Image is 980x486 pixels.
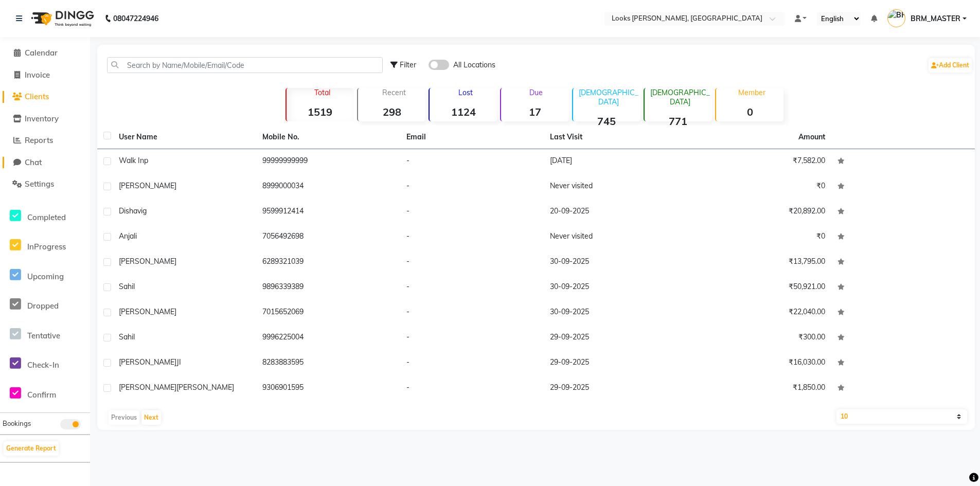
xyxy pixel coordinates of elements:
span: [PERSON_NAME] [119,383,176,392]
span: JI [176,357,181,367]
span: Invoice [25,70,50,80]
span: Calendar [25,48,58,58]
strong: 298 [358,105,425,118]
td: 29-09-2025 [544,351,687,376]
th: Email [400,125,544,149]
span: Check-In [27,360,59,370]
td: ₹0 [687,225,831,250]
td: - [400,300,544,326]
img: logo [26,4,97,33]
a: Reports [3,135,87,147]
p: [DEMOGRAPHIC_DATA] [649,88,712,106]
span: walk in [119,156,144,165]
td: Never visited [544,225,687,250]
td: ₹13,795.00 [687,250,831,275]
td: - [400,200,544,225]
strong: 745 [573,115,640,128]
button: Generate Report [4,441,59,456]
td: 9896339389 [256,275,400,300]
td: - [400,376,544,401]
span: Confirm [27,390,56,400]
td: [DATE] [544,149,687,174]
span: sahil [119,332,135,341]
a: Inventory [3,113,87,125]
a: Invoice [3,69,87,81]
span: [PERSON_NAME] [119,257,176,266]
b: 08047224946 [113,4,158,33]
strong: 1519 [287,105,354,118]
p: Member [720,88,783,97]
strong: 0 [716,105,783,118]
td: - [400,225,544,250]
strong: 1124 [430,105,497,118]
td: 29-09-2025 [544,376,687,401]
span: [PERSON_NAME] [176,383,234,392]
strong: 17 [501,105,568,118]
span: Filter [400,60,416,69]
td: ₹0 [687,174,831,200]
span: Settings [25,179,54,189]
span: Disha [119,206,137,215]
a: Add Client [929,58,972,73]
th: Amount [792,125,831,149]
td: 30-09-2025 [544,300,687,326]
a: Chat [3,157,87,169]
td: 9996225004 [256,326,400,351]
span: Clients [25,92,49,101]
th: Last Visit [544,125,687,149]
span: Chat [25,157,42,167]
td: ₹1,850.00 [687,376,831,401]
a: Settings [3,178,87,190]
span: BRM_MASTER [911,13,960,24]
td: ₹20,892.00 [687,200,831,225]
span: All Locations [453,60,495,70]
td: 8283883595 [256,351,400,376]
td: 7015652069 [256,300,400,326]
p: Total [291,88,354,97]
span: Bookings [3,419,31,427]
th: Mobile No. [256,125,400,149]
span: [PERSON_NAME] [119,357,176,367]
td: 30-09-2025 [544,275,687,300]
strong: 771 [645,115,712,128]
span: InProgress [27,242,66,251]
td: 7056492698 [256,225,400,250]
td: 9599912414 [256,200,400,225]
span: Completed [27,212,66,222]
td: - [400,326,544,351]
td: 99999999999 [256,149,400,174]
td: 6289321039 [256,250,400,275]
span: Dropped [27,301,59,311]
td: - [400,149,544,174]
td: ₹16,030.00 [687,351,831,376]
td: ₹22,040.00 [687,300,831,326]
td: 30-09-2025 [544,250,687,275]
td: - [400,351,544,376]
button: Next [141,410,161,425]
p: [DEMOGRAPHIC_DATA] [577,88,640,106]
span: p [144,156,148,165]
span: Upcoming [27,272,64,281]
td: ₹300.00 [687,326,831,351]
td: 29-09-2025 [544,326,687,351]
img: BRM_MASTER [887,9,905,27]
span: [PERSON_NAME] [119,307,176,316]
span: Reports [25,135,53,145]
th: User Name [113,125,256,149]
input: Search by Name/Mobile/Email/Code [107,57,383,73]
td: Never visited [544,174,687,200]
td: - [400,275,544,300]
td: 9306901595 [256,376,400,401]
p: Recent [362,88,425,97]
td: - [400,250,544,275]
span: vig [137,206,147,215]
span: Tentative [27,331,60,340]
td: 20-09-2025 [544,200,687,225]
span: [PERSON_NAME] [119,181,176,190]
a: Calendar [3,47,87,59]
td: 8999000034 [256,174,400,200]
span: anjali [119,231,137,241]
span: Inventory [25,114,59,123]
p: Lost [434,88,497,97]
span: Sahil [119,282,135,291]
